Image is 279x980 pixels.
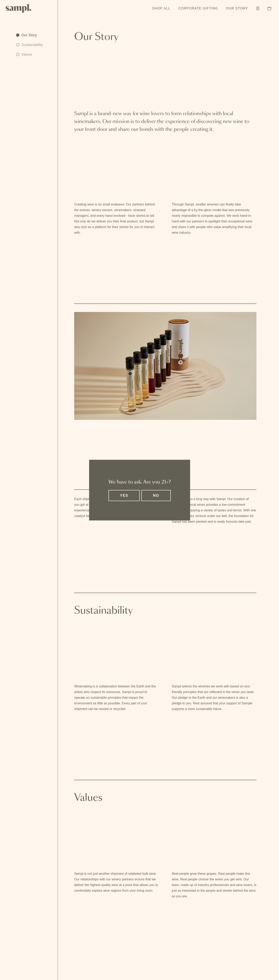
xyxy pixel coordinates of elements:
[16,42,43,48] a: Sustainability
[150,4,172,13] a: Shop All
[6,4,31,13] img: Sampl logo
[176,4,220,13] a: Corporate Gifting
[108,490,140,501] button: Yes
[16,32,43,38] a: Our Story
[141,490,171,501] button: No
[108,479,171,485] h2: We have to ask. Are you 21+?
[16,52,43,57] a: Values
[224,4,250,13] a: Our Story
